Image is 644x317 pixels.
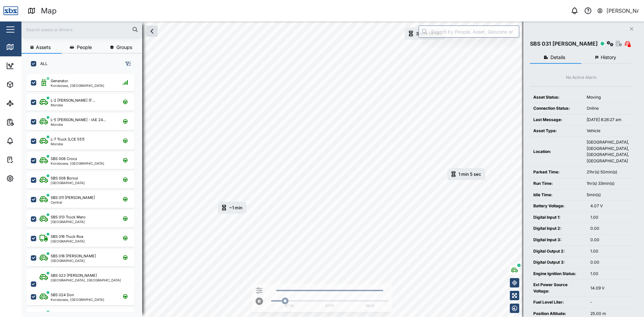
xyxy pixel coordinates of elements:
span: Groups [116,45,132,50]
div: Connection Status: [533,105,580,112]
div: Map [17,43,33,51]
div: Tasks [17,156,36,163]
div: Battery Voltage: [533,203,584,209]
div: SBS 031 [PERSON_NAME] [530,40,598,48]
div: [GEOGRAPHIC_DATA] [51,240,85,243]
div: [DATE] 8:26:27 am [587,117,629,123]
div: Vehicle [587,128,629,134]
div: SBS 006 Crocs [51,156,77,162]
div: 25.00 m [590,311,629,317]
div: - [590,299,629,306]
div: 21hr(s) 50min(s) [587,169,629,175]
div: 1.00 [590,271,629,277]
div: Map marker [405,28,446,40]
div: 08:22 [366,303,375,309]
div: 07:57 [325,303,334,309]
input: Search assets or drivers [25,24,138,35]
img: Main Logo [3,3,18,18]
div: SBS 016 Truck Roa [51,234,83,240]
div: Korobosea, [GEOGRAPHIC_DATA] [51,162,104,165]
div: SBS 018 [PERSON_NAME] [51,253,96,259]
div: SBS 013 Truck Maro [51,214,86,220]
div: L-2 [PERSON_NAME] (F... [51,98,95,103]
div: 14.09 V [590,285,629,292]
div: Digital Input 1: [533,214,584,221]
div: L-7 Truck (LCE 551) [51,137,85,142]
div: Sites [17,100,34,107]
div: Asset Status: [533,94,580,101]
div: Engine Ignition Status: [533,271,584,277]
div: Online [587,105,629,112]
div: Digital Input 3: [533,237,584,243]
div: Map marker [218,202,247,214]
div: 0.00 [590,237,629,243]
div: Reports [17,118,40,126]
div: Moving [587,94,629,101]
div: 3 min 58 sec [416,32,442,36]
div: Digital Output 3: [533,259,584,266]
div: [PERSON_NAME] [606,7,639,15]
div: 4.07 V [590,203,629,209]
input: Search by People, Asset, Geozone or Place [419,25,519,38]
span: History [601,55,616,60]
span: Details [550,55,565,60]
div: [GEOGRAPHIC_DATA], [GEOGRAPHIC_DATA], [GEOGRAPHIC_DATA], [GEOGRAPHIC_DATA] [587,139,629,164]
div: No Active Alarm [566,74,597,81]
div: [GEOGRAPHIC_DATA], [GEOGRAPHIC_DATA] [51,278,121,282]
div: Last Message: [533,117,580,123]
div: Ext Power Source Voltage: [533,282,584,294]
span: Assets [36,45,51,50]
div: [GEOGRAPHIC_DATA] [51,220,86,223]
div: Asset Type: [533,128,580,134]
div: Morobe [51,103,95,107]
div: SBS 024 Don [51,292,74,298]
div: 07:35 [285,303,294,309]
div: ~1 min [229,206,243,210]
div: Assets [17,81,38,88]
div: Digital Input 2: [533,225,584,232]
div: Run Time: [533,180,580,187]
div: 5min(s) [587,192,629,198]
button: [PERSON_NAME] [597,6,639,15]
canvas: Map [21,21,644,317]
div: SBS 023 [PERSON_NAME] [51,273,97,278]
div: Korobosea, [GEOGRAPHIC_DATA] [51,298,104,301]
div: Central [51,201,95,204]
div: Position Altitude: [533,311,584,317]
div: SBS 011 [PERSON_NAME] [51,195,95,201]
div: Morobe [51,142,85,146]
div: 0.00 [590,259,629,266]
div: Parked Time: [533,169,580,175]
div: Settings [17,175,41,182]
div: 1 min 5 sec [459,172,481,176]
div: Map marker [447,168,485,180]
div: Fuel Level Liter: [533,299,584,306]
div: Alarms [17,137,38,145]
label: ALL [36,61,48,66]
div: 1hr(s) 33min(s) [587,180,629,187]
div: Idle Time: [533,192,580,198]
div: L-5 [PERSON_NAME] - IAE 24... [51,117,106,123]
div: 1.00 [590,214,629,221]
div: Dashboard [17,62,48,69]
div: Morobe [51,123,106,126]
div: grid [27,72,142,312]
div: [GEOGRAPHIC_DATA] [51,181,85,184]
div: 0.00 [590,225,629,232]
div: Korobosea, [GEOGRAPHIC_DATA] [51,84,104,87]
div: Map [41,5,57,17]
div: Generator [51,78,68,84]
div: 1.00 [590,248,629,255]
div: Digital Output 2: [533,248,584,255]
span: People [77,45,92,50]
div: SBS 008 Borosi [51,175,78,181]
div: Location: [533,149,580,155]
div: [GEOGRAPHIC_DATA] [51,259,96,262]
